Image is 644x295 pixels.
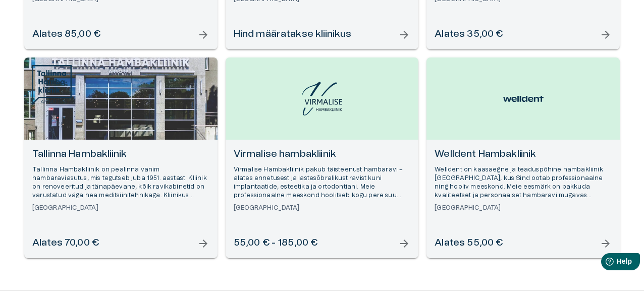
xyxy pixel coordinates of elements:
h6: Welldent Hambakliinik [435,148,612,161]
h6: Alates 35,00 € [435,28,503,41]
h6: [GEOGRAPHIC_DATA] [32,204,209,212]
p: Welldent on kaasaegne ja teaduspõhine hambakliinik [GEOGRAPHIC_DATA], kus Sind ootab professionaa... [435,165,612,200]
h6: [GEOGRAPHIC_DATA] [234,204,411,212]
a: Open selected supplier available booking dates [426,57,620,258]
p: Tallinna Hambakliinik on pealinna vanim hambaraviasutus, mis tegutseb juba 1951. aastast. Kliinik... [32,165,209,200]
a: Open selected supplier available booking dates [24,57,218,258]
iframe: Help widget launcher [565,249,644,277]
span: arrow_forward [398,29,410,41]
h6: Alates 70,00 € [32,237,99,250]
span: arrow_forward [197,29,209,41]
a: Open selected supplier available booking dates [226,57,419,258]
span: arrow_forward [197,238,209,250]
h6: Virmalise hambakliinik [234,148,411,161]
h6: Alates 85,00 € [32,28,100,41]
span: arrow_forward [600,29,612,41]
h6: Tallinna Hambakliinik [32,148,209,161]
img: Welldent Hambakliinik logo [503,91,544,107]
span: arrow_forward [398,238,410,250]
h6: Alates 55,00 € [435,237,503,250]
img: Virmalise hambakliinik logo [302,82,342,115]
h6: Hind määratakse kliinikus [234,28,352,41]
h6: [GEOGRAPHIC_DATA] [435,204,612,212]
span: arrow_forward [600,238,612,250]
p: Virmalise Hambakliinik pakub täisteenust hambaravi – alates ennetusest ja lastesõbralikust ravist... [234,165,411,200]
h6: 55,00 € - 185,00 € [234,237,318,250]
img: Tallinna Hambakliinik logo [32,65,72,105]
